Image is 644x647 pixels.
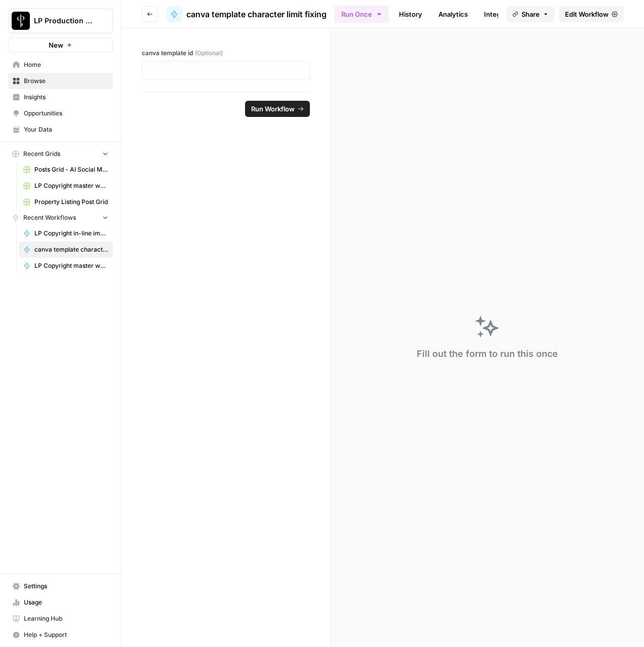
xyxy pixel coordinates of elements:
[478,6,519,22] a: Integrate
[195,49,223,58] span: (Optional)
[19,194,113,210] a: Property Listing Post Grid
[19,161,113,178] a: Posts Grid - AI Social Media
[24,630,108,639] span: Help + Support
[417,347,558,361] div: Fill out the form to run this once
[19,225,113,241] a: LP Copyright in-line images workflow
[245,101,310,117] button: Run Workflow
[8,146,113,161] button: Recent Grids
[23,149,60,158] span: Recent Grids
[166,6,327,22] a: canva template character limit fixing
[432,6,474,22] a: Analytics
[19,258,113,274] a: LP Copyright master workflow
[24,614,108,623] span: Learning Hub
[8,73,113,89] a: Browse
[23,213,76,222] span: Recent Workflows
[565,9,609,19] span: Edit Workflow
[49,40,63,50] span: New
[8,37,113,53] button: New
[8,627,113,643] button: Help + Support
[34,16,95,26] span: LP Production Workloads
[19,241,113,258] a: canva template character limit fixing
[24,582,108,591] span: Settings
[521,9,540,19] span: Share
[19,178,113,194] a: LP Copyright master workflow Grid
[8,578,113,594] a: Settings
[34,261,108,270] span: LP Copyright master workflow
[8,594,113,611] a: Usage
[24,76,108,86] span: Browse
[12,12,30,30] img: LP Production Workloads Logo
[8,8,113,33] button: Workspace: LP Production Workloads
[251,104,295,114] span: Run Workflow
[24,109,108,118] span: Opportunities
[8,611,113,627] a: Learning Hub
[24,125,108,134] span: Your Data
[559,6,624,22] a: Edit Workflow
[8,210,113,225] button: Recent Workflows
[393,6,428,22] a: History
[506,6,555,22] button: Share
[186,8,327,20] span: canva template character limit fixing
[34,181,108,190] span: LP Copyright master workflow Grid
[24,598,108,607] span: Usage
[142,49,310,58] label: canva template id
[8,89,113,105] a: Insights
[34,245,108,254] span: canva template character limit fixing
[24,60,108,69] span: Home
[8,105,113,122] a: Opportunities
[335,6,389,23] button: Run Once
[8,122,113,138] a: Your Data
[34,197,108,207] span: Property Listing Post Grid
[8,57,113,73] a: Home
[24,93,108,102] span: Insights
[34,229,108,238] span: LP Copyright in-line images workflow
[34,165,108,174] span: Posts Grid - AI Social Media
